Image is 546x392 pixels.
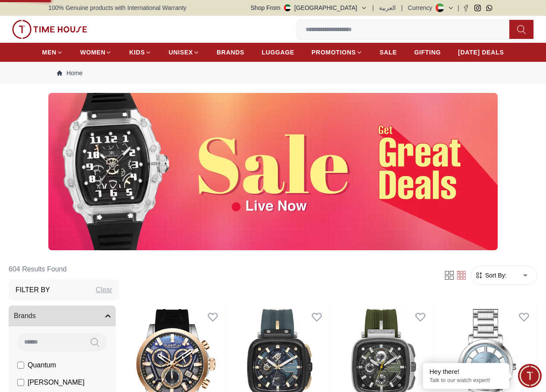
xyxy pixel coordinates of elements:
[379,3,396,12] button: العربية
[129,45,151,60] a: KIDS
[372,3,374,12] span: |
[169,48,193,57] span: UNISEX
[262,45,294,60] a: LUGGAGE
[262,48,294,57] span: LUGGAGE
[486,5,492,11] a: Whatsapp
[414,48,441,57] span: GIFTING
[42,48,57,57] span: MEN
[12,20,87,39] img: ...
[17,362,24,369] input: Quantum
[429,367,503,376] div: Hey there!
[96,285,112,295] div: Clear
[217,48,244,57] span: BRANDS
[48,93,498,250] img: ...
[380,45,397,60] a: SALE
[458,45,504,60] a: [DATE] DEALS
[48,3,186,12] span: 100% Genuine products with International Warranty
[80,48,106,57] span: WOMEN
[380,48,397,57] span: SALE
[9,306,116,326] button: Brands
[14,311,36,321] span: Brands
[17,379,24,386] input: [PERSON_NAME]
[414,45,441,60] a: GIFTING
[475,271,507,280] button: Sort By:
[312,45,363,60] a: PROMOTIONS
[57,69,82,77] a: Home
[429,377,503,384] p: Talk to our watch expert!
[28,360,56,370] span: Quantum
[217,45,244,60] a: BRANDS
[312,48,356,57] span: PROMOTIONS
[80,45,112,60] a: WOMEN
[9,259,119,280] h6: 604 Results Found
[129,48,145,57] span: KIDS
[474,5,481,11] a: Instagram
[458,48,504,57] span: [DATE] DEALS
[458,3,459,12] span: |
[401,3,403,12] span: |
[284,4,291,11] img: United Arab Emirates
[28,377,85,388] span: [PERSON_NAME]
[48,62,498,84] nav: Breadcrumb
[518,364,542,388] div: Chat Widget
[251,3,367,12] button: Shop From[GEOGRAPHIC_DATA]
[408,3,436,12] div: Currency
[463,5,469,11] a: Facebook
[16,285,50,295] h3: Filter By
[42,45,63,60] a: MEN
[483,271,507,280] span: Sort By:
[169,45,199,60] a: UNISEX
